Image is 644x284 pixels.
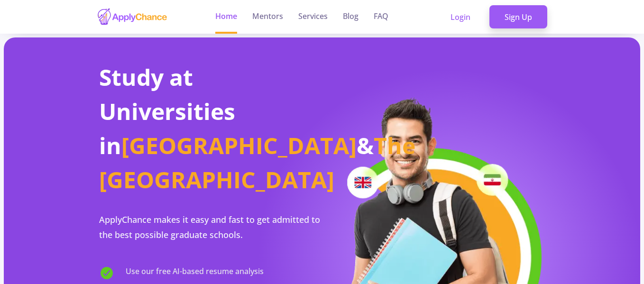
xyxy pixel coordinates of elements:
[121,130,357,161] span: [GEOGRAPHIC_DATA]
[357,130,374,161] span: &
[489,5,547,29] a: Sign Up
[99,62,235,161] span: Study at Universities in
[435,5,486,29] a: Login
[126,266,264,281] span: Use our free AI-based resume analysis
[97,8,168,26] img: applychance logo
[99,214,320,240] span: ApplyChance makes it easy and fast to get admitted to the best possible graduate schools.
